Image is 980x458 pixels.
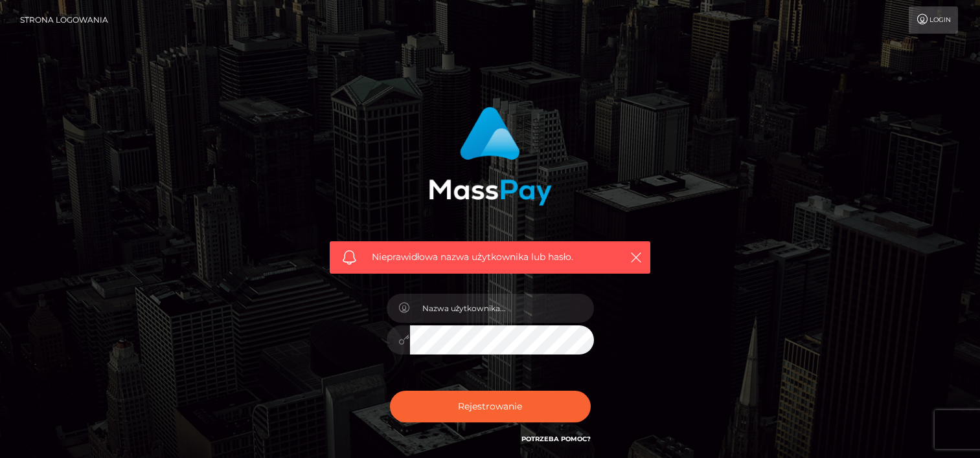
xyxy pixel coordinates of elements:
a: Potrzeba Pomoc? [521,435,591,443]
input: Nazwa użytkownika... [410,294,594,323]
button: Rejestrowanie [390,391,591,422]
img: Logowanie do usługi MassPay [429,107,552,206]
a: Strona logowania [20,6,108,34]
font: Login [929,16,951,24]
span: Nieprawidłowa nazwa użytkownika lub hasło. [372,250,608,264]
a: Login [909,6,958,34]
